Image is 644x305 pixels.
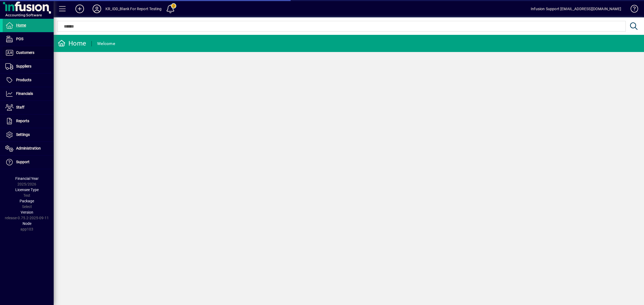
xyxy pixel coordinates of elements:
[627,1,637,18] a: Knowledge Base
[3,101,54,114] a: Staff
[3,142,54,155] a: Administration
[16,105,24,109] span: Staff
[3,114,54,128] a: Reports
[3,32,54,46] a: POS
[16,78,31,82] span: Products
[58,39,86,48] div: Home
[3,46,54,59] a: Customers
[16,132,30,137] span: Settings
[21,210,33,214] span: Version
[16,37,23,41] span: POS
[88,4,105,14] button: Profile
[531,5,621,13] div: Infusion Support [EMAIL_ADDRESS][DOMAIN_NAME]
[3,87,54,101] a: Financials
[105,5,162,13] div: KR_IDD_Blank For Report Testing
[23,221,31,226] span: Node
[3,128,54,142] a: Settings
[20,199,34,203] span: Package
[16,23,26,27] span: Home
[3,155,54,169] a: Support
[16,50,34,55] span: Customers
[15,188,39,192] span: Licensee Type
[16,91,33,96] span: Financials
[3,60,54,73] a: Suppliers
[71,4,88,14] button: Add
[16,64,31,68] span: Suppliers
[16,146,41,150] span: Administration
[97,39,115,48] div: Welcome
[16,160,30,164] span: Support
[3,73,54,87] a: Products
[15,176,39,181] span: Financial Year
[16,119,29,123] span: Reports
